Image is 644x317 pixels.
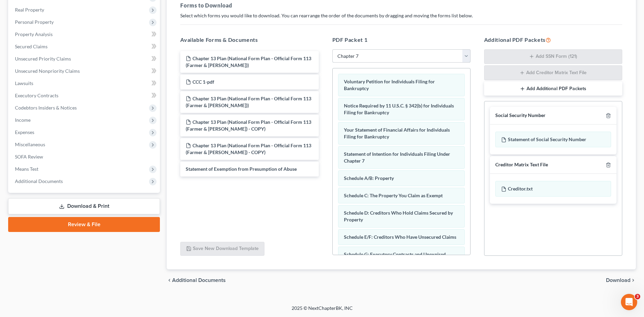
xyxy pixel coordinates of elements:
span: Property Analysis [15,31,53,37]
span: Income [15,117,31,123]
span: Executory Contracts [15,93,58,98]
span: Personal Property [15,19,54,25]
span: Notice Required by 11 U.S.C. § 342(b) for Individuals Filing for Bankruptcy [344,103,454,115]
span: Schedule G: Executory Contracts and Unexpired Leases [344,251,446,264]
a: Property Analysis [10,28,160,40]
h5: Available Forms & Documents [180,36,318,44]
span: 3 [635,294,640,299]
button: Save New Download Template [180,242,264,256]
span: Additional Documents [172,278,226,283]
span: Download [606,278,630,283]
a: Download & Print [8,198,160,214]
div: Statement of Social Security Number [495,132,611,147]
div: Creditor Matrix Text File [495,162,548,168]
span: Statement of Exemption from Presumption of Abuse [186,166,297,172]
div: Social Security Number [495,112,546,119]
a: Review & File [8,217,160,232]
div: 2025 © NextChapterBK, INC [129,305,516,317]
span: Schedule A/B: Property [344,175,394,181]
a: Unsecured Priority Claims [10,53,160,65]
span: Schedule D: Creditors Who Hold Claims Secured by Property [344,210,453,222]
button: Add Creditor Matrix Text File [484,65,622,80]
span: Real Property [15,7,44,13]
span: Expenses [15,129,34,135]
button: Add Additional PDF Packets [484,82,622,96]
span: Schedule C: The Property You Claim as Exempt [344,193,443,198]
span: Miscellaneous [15,141,45,147]
button: Add SSN Form (121) [484,49,622,64]
i: chevron_left [167,278,172,283]
span: Additional Documents [15,178,63,184]
p: Select which forms you would like to download. You can rearrange the order of the documents by dr... [180,12,622,19]
span: Schedule E/F: Creditors Who Have Unsecured Claims [344,234,456,240]
span: CCC 1-pdf [192,79,214,85]
span: Lawsuits [15,80,33,86]
span: Voluntary Petition for Individuals Filing for Bankruptcy [344,79,435,91]
iframe: Intercom live chat [621,294,637,310]
a: Executory Contracts [10,89,160,102]
a: Lawsuits [10,77,160,89]
a: chevron_left Additional Documents [167,278,226,283]
span: Chapter 13 Plan (National Form Plan - Official Form 113 (Farmer & [PERSON_NAME])) [186,96,311,108]
div: Creditor.txt [495,181,611,197]
span: Your Statement of Financial Affairs for Individuals Filing for Bankruptcy [344,127,450,139]
h5: PDF Packet 1 [332,36,471,44]
span: SOFA Review [15,154,43,160]
span: Chapter 13 Plan (National Form Plan - Official Form 113 (Farmer & [PERSON_NAME]) - COPY) [186,119,311,132]
span: Means Test [15,166,38,172]
span: Unsecured Priority Claims [15,56,71,62]
span: Codebtors Insiders & Notices [15,105,77,111]
a: Secured Claims [10,40,160,53]
h5: Additional PDF Packets [484,36,622,44]
span: Secured Claims [15,44,48,49]
i: chevron_right [630,278,636,283]
span: Chapter 13 Plan (National Form Plan - Official Form 113 (Farmer & [PERSON_NAME])) [186,55,311,68]
button: Download chevron_right [606,278,636,283]
a: Unsecured Nonpriority Claims [10,65,160,77]
span: Unsecured Nonpriority Claims [15,68,80,74]
span: Statement of Intention for Individuals Filing Under Chapter 7 [344,151,450,164]
h5: Forms to Download [180,1,622,10]
span: Chapter 13 Plan (National Form Plan - Official Form 113 (Farmer & [PERSON_NAME]) - COPY) [186,143,311,155]
a: SOFA Review [10,151,160,163]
